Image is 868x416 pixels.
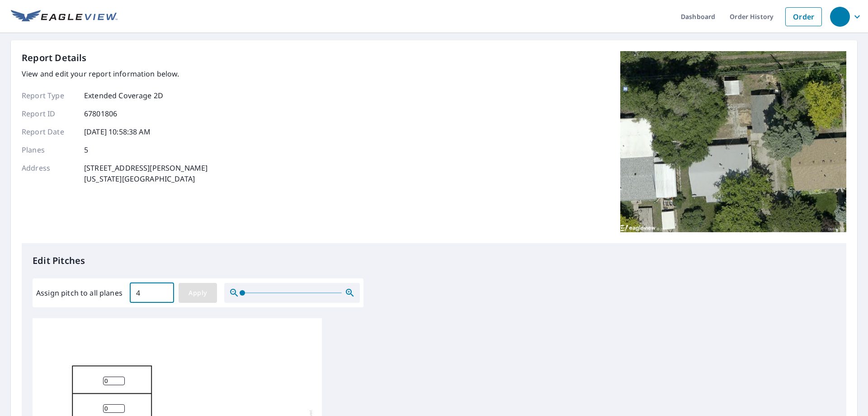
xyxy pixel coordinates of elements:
[11,10,118,24] img: EV Logo
[130,280,174,306] input: 00.0
[36,287,123,298] label: Assign pitch to all planes
[84,90,163,101] p: Extended Coverage 2D
[84,144,88,155] p: 5
[22,126,76,137] p: Report Date
[785,7,822,26] a: Order
[22,144,76,155] p: Planes
[22,163,76,184] p: Address
[33,254,835,268] p: Edit Pitches
[22,108,76,119] p: Report ID
[179,283,217,303] button: Apply
[620,51,846,232] img: Top image
[186,287,210,299] span: Apply
[22,51,87,65] p: Report Details
[84,163,208,184] p: [STREET_ADDRESS][PERSON_NAME] [US_STATE][GEOGRAPHIC_DATA]
[22,90,76,101] p: Report Type
[84,126,151,137] p: [DATE] 10:58:38 AM
[22,68,208,79] p: View and edit your report information below.
[84,108,117,119] p: 67801806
